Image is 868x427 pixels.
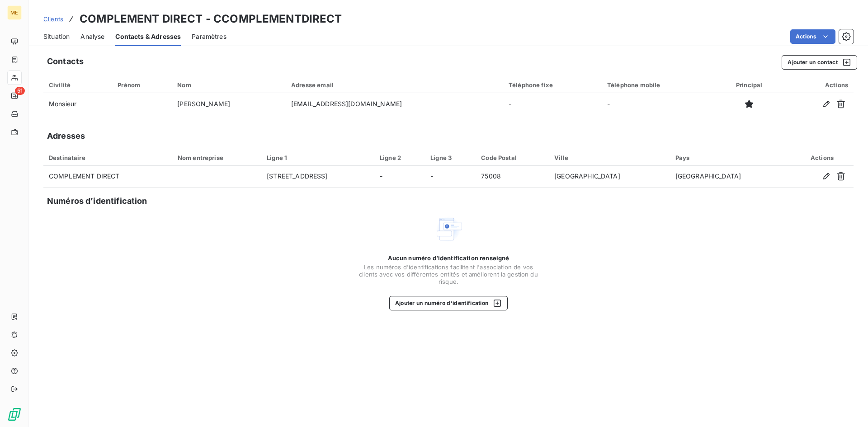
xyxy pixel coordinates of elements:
[380,154,420,161] div: Ligne 2
[177,81,280,89] div: Nom
[388,254,509,262] span: Aucun numéro d’identification renseigné
[7,407,22,422] img: Logo LeanPay
[788,81,848,89] div: Actions
[782,55,857,70] button: Ajouter un contact
[670,166,791,188] td: [GEOGRAPHIC_DATA]
[675,154,785,161] div: Pays
[434,215,463,244] img: Empty state
[509,81,596,89] div: Téléphone fixe
[430,154,470,161] div: Ligne 3
[425,166,476,188] td: -
[291,81,498,89] div: Adresse email
[358,263,539,285] span: Les numéros d'identifications facilitent l'association de vos clients avec vos différentes entité...
[481,154,543,161] div: Code Postal
[722,81,777,89] div: Principal
[837,396,859,418] iframe: Intercom live chat
[7,5,22,20] div: ME
[43,15,63,23] span: Clients
[80,32,104,41] span: Analyse
[43,14,63,23] a: Clients
[47,55,84,68] h5: Contacts
[476,166,549,188] td: 75008
[192,32,226,41] span: Paramètres
[178,154,256,161] div: Nom entreprise
[286,93,503,115] td: [EMAIL_ADDRESS][DOMAIN_NAME]
[796,154,848,161] div: Actions
[790,29,835,44] button: Actions
[43,93,112,115] td: Monsieur
[43,166,172,188] td: COMPLEMENT DIRECT
[389,296,508,310] button: Ajouter un numéro d’identification
[172,93,286,115] td: [PERSON_NAME]
[554,154,664,161] div: Ville
[15,87,25,95] span: 51
[47,195,147,207] h5: Numéros d’identification
[602,93,716,115] td: -
[80,11,342,27] h3: COMPLEMENT DIRECT - CCOMPLEMENTDIRECT
[43,32,70,41] span: Situation
[118,81,166,89] div: Prénom
[115,32,181,41] span: Contacts & Adresses
[607,81,711,89] div: Téléphone mobile
[47,130,85,142] h5: Adresses
[374,166,425,188] td: -
[49,154,167,161] div: Destinataire
[549,166,670,188] td: [GEOGRAPHIC_DATA]
[503,93,602,115] td: -
[261,166,374,188] td: [STREET_ADDRESS]
[49,81,107,89] div: Civilité
[267,154,369,161] div: Ligne 1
